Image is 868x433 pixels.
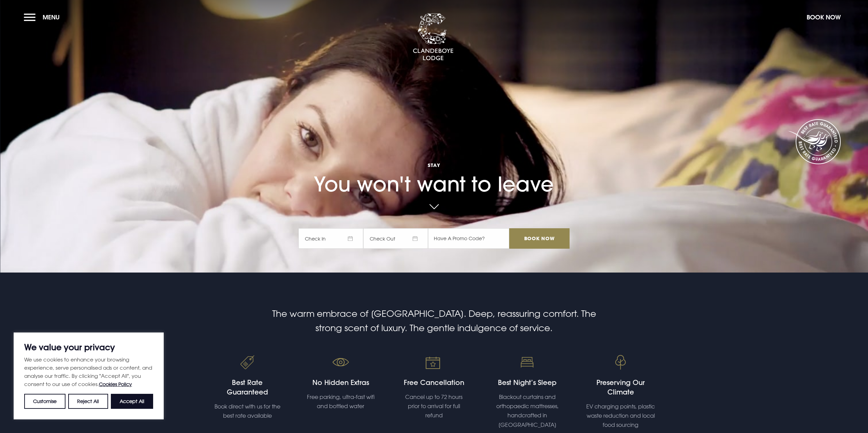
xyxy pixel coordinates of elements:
span: The warm embrace of [GEOGRAPHIC_DATA]. Deep, reassuring comfort. The strong scent of luxury. The ... [272,308,596,333]
p: Book direct with us for the best rate available [213,402,282,420]
button: Reject All [68,394,108,409]
h1: You won't want to leave [298,135,569,196]
p: We use cookies to enhance your browsing experience, serve personalised ads or content, and analys... [24,355,153,388]
img: No hidden fees [329,351,353,374]
h4: Preserving Our Climate [586,378,655,397]
h4: Best Rate Guaranteed [213,378,282,397]
img: Orthopaedic mattresses sleep [515,351,539,374]
input: Have A Promo Code? [428,228,509,249]
img: Tailored bespoke events venue [422,351,446,374]
img: Event venue Bangor, Northern Ireland [609,351,633,374]
button: Accept All [111,394,153,409]
div: We value your privacy [14,333,164,419]
p: We value your privacy [24,343,153,351]
p: EV charging points, plastic waste reduction and local food sourcing [586,402,655,430]
p: Blackout curtains and orthopaedic mattresses, handcrafted in [GEOGRAPHIC_DATA] [492,392,562,430]
span: Check Out [363,228,428,249]
img: Clandeboye Lodge [413,13,454,61]
input: Book Now [509,228,569,249]
h4: Free Cancellation [399,378,469,387]
p: Free parking, ultra-fast wifi and bottled water [306,392,375,411]
p: Cancel up to 72 hours prior to arrival for full refund [399,392,469,420]
button: Menu [24,10,63,25]
span: Stay [298,162,569,168]
span: Menu [43,13,60,21]
img: Best rate guaranteed [235,351,259,374]
h4: Best Night’s Sleep [492,378,562,387]
h4: No Hidden Extras [306,378,375,387]
span: Check In [298,228,363,249]
button: Customise [24,394,65,409]
button: Book Now [803,10,844,25]
a: Cookies Policy [99,381,132,387]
